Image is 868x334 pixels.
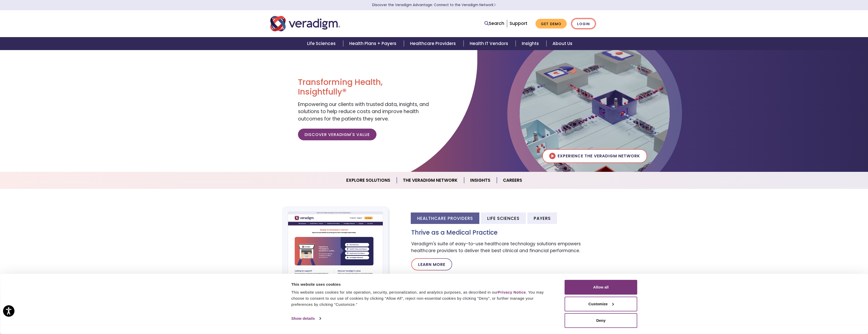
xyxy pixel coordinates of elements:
[494,3,496,7] span: Learn More
[301,37,343,50] a: Life Sciences
[291,315,321,322] a: Show details
[404,37,463,50] a: Healthcare Providers
[572,19,595,29] a: Login
[340,174,397,187] a: Explore Solutions
[298,77,430,97] h1: Transforming Health, Insightfully®
[372,3,496,7] a: Discover the Veradigm Advantage: Connect to the Veradigm NetworkLearn More
[464,174,497,187] a: Insights
[291,281,553,287] div: This website uses cookies
[411,258,452,270] a: Learn More
[481,212,526,224] li: Life Sciences
[411,229,598,236] h3: Thrive as a Medical Practice
[484,20,504,27] a: Search
[411,240,598,254] p: Veradigm's suite of easy-to-use healthcare technology solutions empowers healthcare providers to ...
[565,313,637,328] button: Deny
[516,37,546,50] a: Insights
[546,37,578,50] a: About Us
[770,297,862,328] iframe: Drift Chat Widget
[565,297,637,311] button: Customize
[464,37,516,50] a: Health IT Vendors
[510,20,527,26] a: Support
[535,19,567,29] a: Get Demo
[411,212,479,224] li: Healthcare Providers
[298,129,376,140] a: Discover Veradigm's Value
[291,289,553,308] div: This website uses cookies for site operation, security, personalization, and analytics purposes, ...
[498,290,526,294] a: Privacy Notice
[343,37,404,50] a: Health Plans + Payers
[270,15,340,32] img: Veradigm logo
[397,174,464,187] a: The Veradigm Network
[527,212,557,224] li: Payers
[298,101,429,122] span: Empowering our clients with trusted data, insights, and solutions to help reduce costs and improv...
[565,280,637,295] button: Allow all
[497,174,528,187] a: Careers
